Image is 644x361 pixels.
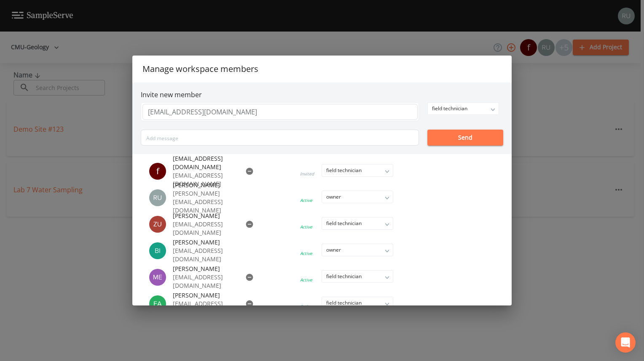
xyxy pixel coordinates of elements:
[173,171,235,188] p: [EMAIL_ADDRESS][DOMAIN_NAME]
[149,216,166,233] img: 9bf6178bf1fe24a4c3aeda478323e795
[173,212,235,220] span: [PERSON_NAME]
[141,130,419,146] input: Add message
[149,216,173,233] div: Abigail Zuidema
[149,269,173,286] div: Nicholaas Meengs
[173,154,235,171] span: [EMAIL_ADDRESS][DOMAIN_NAME]
[322,244,393,256] div: owner
[149,269,166,286] img: a099eb2176bd8d6ef9965cc191cf7eed
[173,238,235,247] span: [PERSON_NAME]
[132,56,512,82] h2: Manage workspace members
[173,220,235,237] p: [EMAIL_ADDRESS][DOMAIN_NAME]
[149,189,173,206] div: Russell Schindler
[173,265,235,273] span: [PERSON_NAME]
[428,103,499,114] div: field technician
[149,189,166,206] img: a5c06d64ce99e847b6841ccd0307af82
[149,295,166,312] img: 1b67c55f222d68b3a5c2959b3720b5cd
[300,250,312,256] div: Active
[173,189,254,215] p: [PERSON_NAME][EMAIL_ADDRESS][DOMAIN_NAME]
[149,242,173,259] div: Bill Henderson
[300,197,312,203] div: Active
[149,163,166,180] div: f
[615,332,636,353] div: Open Intercom Messenger
[427,130,503,146] button: Send
[149,242,166,259] img: 5c24c38e1904495c635dfbe8a266ce11
[173,181,254,189] span: [PERSON_NAME]
[173,300,235,316] p: [EMAIL_ADDRESS][DOMAIN_NAME]
[322,191,393,203] div: owner
[149,163,173,180] div: flegel1le@cmich.edu
[173,291,235,300] span: [PERSON_NAME]
[173,273,235,290] p: [EMAIL_ADDRESS][DOMAIN_NAME]
[141,91,503,99] h6: Invite new member
[173,247,235,263] p: [EMAIL_ADDRESS][DOMAIN_NAME]
[142,104,418,120] input: Enter multiples emails using tab button
[149,295,173,312] div: Makayla Farrell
